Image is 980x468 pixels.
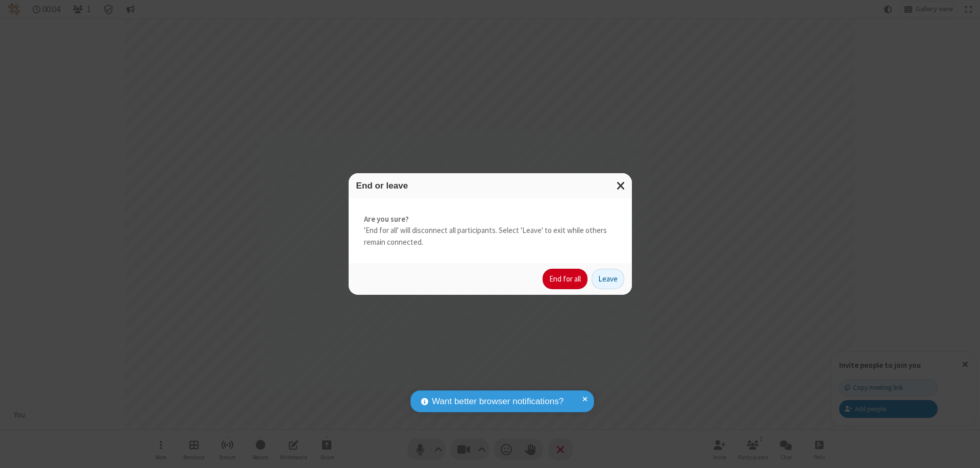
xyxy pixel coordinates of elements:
button: End for all [543,269,587,289]
h3: End or leave [356,181,624,191]
button: Leave [592,269,624,289]
strong: Are you sure? [364,214,617,225]
button: Close modal [610,173,632,198]
div: 'End for all' will disconnect all participants. Select 'Leave' to exit while others remain connec... [349,198,632,264]
span: Want better browser notifications? [432,395,563,408]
